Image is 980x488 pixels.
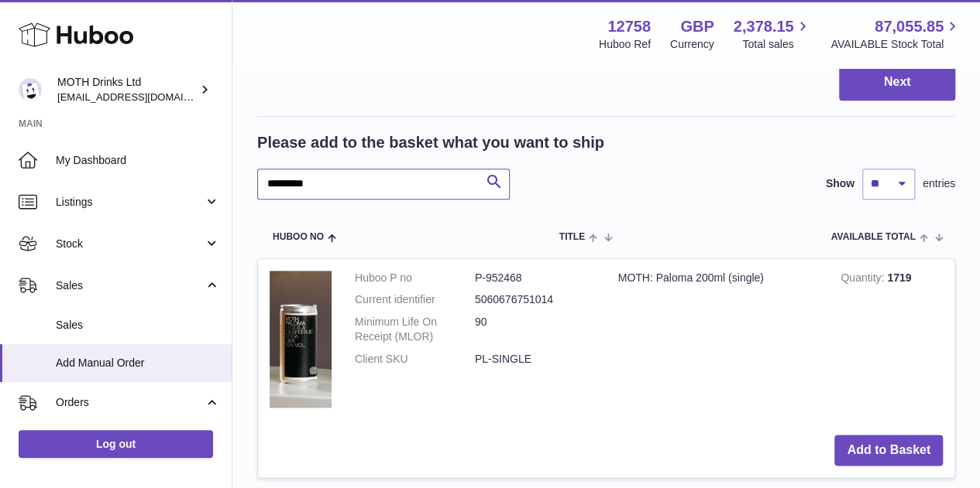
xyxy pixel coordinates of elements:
[257,132,604,153] h2: Please add to the basket what you want to ship
[270,271,332,408] img: MOTH: Paloma 200ml (single)
[829,259,954,423] td: 1719
[56,153,220,168] span: My Dashboard
[841,271,887,288] strong: Quantity
[875,16,944,37] span: 87,055.85
[839,64,955,101] button: Next
[56,278,204,293] span: Sales
[670,37,714,52] div: Currency
[834,435,943,466] button: Add to Basket
[273,232,324,242] span: Huboo no
[19,430,213,458] a: Log out
[831,232,916,242] span: AVAILABLE Total
[475,315,595,344] dd: 90
[734,16,794,37] span: 2,378.15
[56,318,220,333] span: Sales
[56,395,204,410] span: Orders
[56,356,220,370] span: Add Manual Order
[607,259,830,423] td: MOTH: Paloma 200ml (single)
[19,78,42,101] img: orders@mothdrinks.com
[830,37,961,52] span: AVAILABLE Stock Total
[599,37,651,52] div: Huboo Ref
[826,176,854,191] label: Show
[680,16,714,37] strong: GBP
[355,315,475,344] dt: Minimum Life On Receipt (MLOR)
[57,75,197,104] div: MOTH Drinks Ltd
[355,271,475,285] dt: Huboo P no
[607,16,651,37] strong: 12758
[475,352,595,367] dd: PL-SINGLE
[923,176,955,191] span: entries
[475,271,595,285] dd: P-952468
[734,16,812,52] a: 2,378.15 Total sales
[475,292,595,307] dd: 5060676751014
[355,352,475,367] dt: Client SKU
[355,292,475,307] dt: Current identifier
[830,16,961,52] a: 87,055.85 AVAILABLE Stock Total
[742,37,811,52] span: Total sales
[56,237,204,251] span: Stock
[559,232,585,242] span: Title
[56,195,204,210] span: Listings
[57,90,228,103] span: [EMAIL_ADDRESS][DOMAIN_NAME]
